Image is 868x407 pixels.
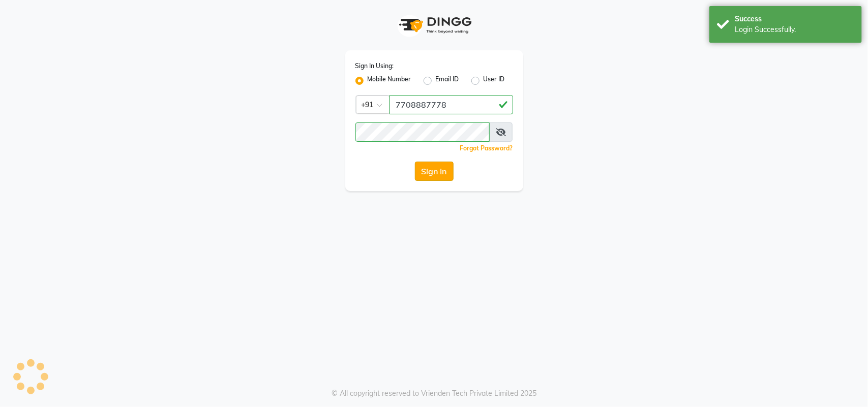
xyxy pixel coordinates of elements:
a: Forgot Password? [460,144,513,152]
div: Success [735,14,854,24]
label: Email ID [436,75,459,87]
label: Sign In Using: [355,61,394,71]
input: Username [390,95,513,114]
label: User ID [484,75,505,87]
div: Login Successfully. [735,24,854,35]
label: Mobile Number [368,75,411,87]
img: logo1.svg [394,10,475,40]
button: Sign In [415,162,454,181]
input: Username [355,122,490,142]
